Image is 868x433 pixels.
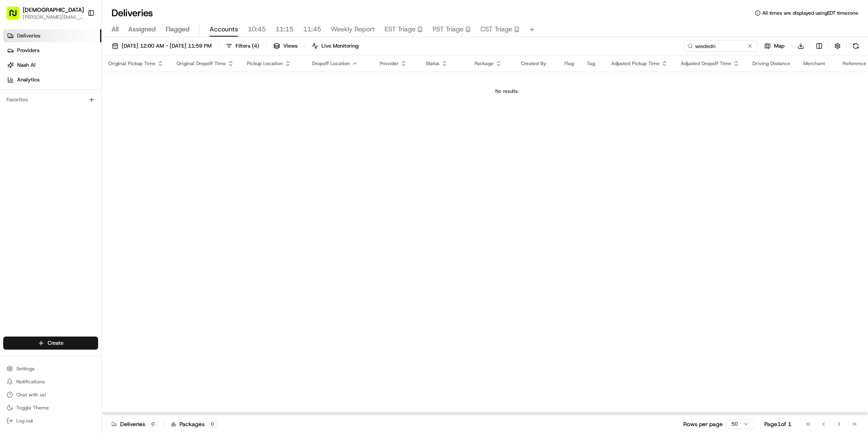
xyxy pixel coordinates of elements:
span: Accounts [210,24,238,34]
div: Favorites [3,93,98,106]
button: Toggle Theme [3,402,98,413]
span: Merchant [803,60,825,67]
button: [DEMOGRAPHIC_DATA] [23,6,84,14]
span: 11:45 [303,24,321,34]
span: Original Dropoff Time [177,60,226,67]
div: Packages [171,420,217,428]
span: Created By [521,60,546,67]
span: Dropoff Location [312,60,350,67]
button: Settings [3,363,98,374]
span: Adjusted Pickup Time [611,60,660,67]
span: Log out [16,418,33,424]
div: 0 [208,420,217,428]
div: Page 1 of 1 [764,420,791,428]
span: [DATE] 12:00 AM - [DATE] 11:59 PM [122,42,212,50]
span: Notifications [16,378,45,385]
a: Providers [3,44,101,57]
span: Assigned [128,24,156,34]
button: Notifications [3,376,98,387]
span: Status [426,60,439,67]
button: Filters(4) [222,40,263,52]
button: [DEMOGRAPHIC_DATA][PERSON_NAME][EMAIL_ADDRESS][DOMAIN_NAME] [3,3,84,23]
span: Weekly Report [331,24,375,34]
button: Views [270,40,301,52]
span: ( 4 ) [252,42,259,50]
span: Filters [236,42,259,50]
span: Create [48,339,63,347]
span: Tag [587,60,595,67]
h1: Deliveries [112,7,153,20]
span: Nash AI [17,61,35,69]
span: 11:15 [275,24,293,34]
span: Chat with us! [16,391,46,398]
span: All [112,24,118,34]
span: Toggle Theme [16,405,49,411]
a: Deliveries [3,29,101,42]
span: Driving Distance [752,60,790,67]
span: Flagged [166,24,190,34]
button: Create [3,337,98,350]
span: EST Triage [385,24,415,34]
span: PST Triage [433,24,464,34]
button: Map [761,40,788,52]
a: Nash AI [3,59,101,72]
span: Flag [564,60,574,67]
span: Live Monitoring [321,42,359,50]
input: Type to search [684,40,757,52]
span: Deliveries [17,32,40,39]
button: [PERSON_NAME][EMAIL_ADDRESS][DOMAIN_NAME] [23,14,84,20]
div: 0 [149,420,157,428]
a: Analytics [3,73,101,86]
button: Refresh [850,40,861,52]
span: Views [283,42,297,50]
button: Log out [3,415,98,426]
span: CST Triage [481,24,512,34]
div: Deliveries [112,420,157,428]
button: Chat with us! [3,389,98,400]
span: Adjusted Dropoff Time [681,60,731,67]
span: All times are displayed using EDT timezone [762,10,858,16]
span: Providers [17,47,39,54]
span: Map [774,42,785,50]
span: 10:45 [248,24,266,34]
span: Provider [380,60,399,67]
span: Analytics [17,76,39,83]
span: Original Pickup Time [108,60,155,67]
p: Rows per page [683,420,723,428]
button: Live Monitoring [308,40,362,52]
span: Settings [16,365,35,372]
button: [DATE] 12:00 AM - [DATE] 11:59 PM [108,40,215,52]
span: Pickup Location [247,60,283,67]
span: Package [474,60,494,67]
